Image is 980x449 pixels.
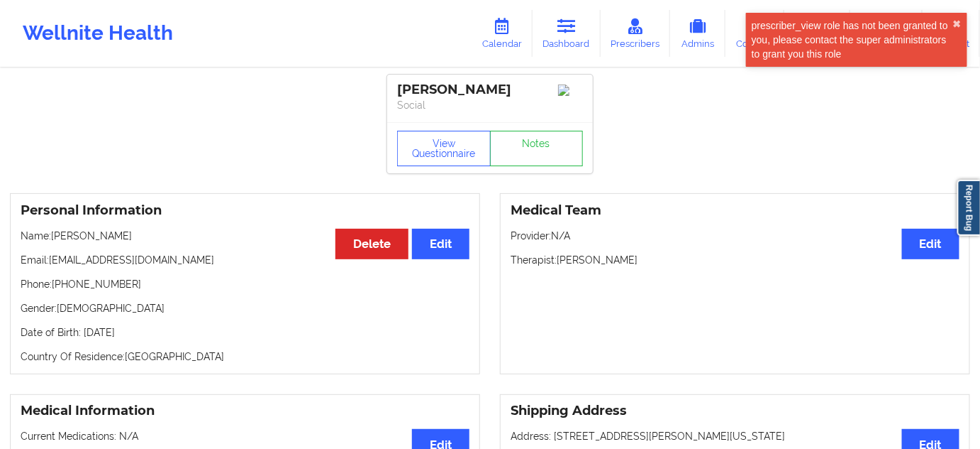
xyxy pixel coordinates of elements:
p: Provider: N/A [511,229,959,243]
a: Notes [490,131,584,166]
p: Gender: [DEMOGRAPHIC_DATA] [21,301,469,315]
p: Current Medications: N/A [21,429,469,443]
p: Country Of Residence: [GEOGRAPHIC_DATA] [21,350,469,364]
button: Delete [335,229,408,259]
p: Email: [EMAIL_ADDRESS][DOMAIN_NAME] [21,253,469,267]
a: Coaches [725,10,784,57]
p: Social [397,98,583,112]
p: Date of Birth: [DATE] [21,325,469,340]
p: Address: [STREET_ADDRESS][PERSON_NAME][US_STATE] [511,429,959,443]
h3: Medical Team [511,202,959,219]
a: Prescribers [601,10,671,57]
h3: Medical Information [21,403,469,419]
p: Therapist: [PERSON_NAME] [511,253,959,267]
button: close [953,18,962,30]
h3: Personal Information [21,202,469,219]
button: View Questionnaire [397,131,491,166]
img: Image%2Fplaceholer-image.png [558,85,583,96]
a: Dashboard [533,10,601,57]
div: prescriber_view role has not been granted to you, please contact the super administrators to gran... [752,18,953,61]
a: Report Bug [957,180,980,236]
p: Phone: [PHONE_NUMBER] [21,277,469,291]
button: Edit [412,229,469,259]
h3: Shipping Address [511,403,959,419]
p: Name: [PERSON_NAME] [21,229,469,243]
a: Calendar [472,10,533,57]
div: [PERSON_NAME] [397,82,583,98]
button: Edit [902,229,959,259]
a: Admins [670,10,725,57]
